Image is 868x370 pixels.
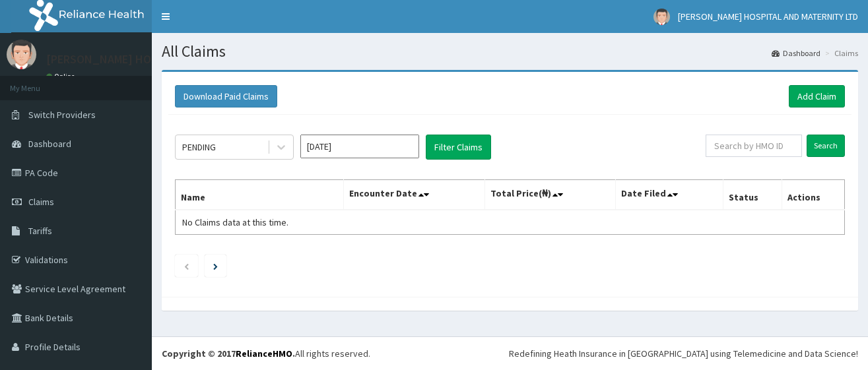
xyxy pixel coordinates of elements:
[175,85,277,108] button: Download Paid Claims
[723,180,782,210] th: Status
[782,180,844,210] th: Actions
[807,135,845,157] input: Search
[28,109,96,121] span: Switch Providers
[822,47,858,59] li: Claims
[46,53,294,65] p: [PERSON_NAME] HOSPITAL AND MATERNITY LTD
[28,225,52,237] span: Tariffs
[678,11,858,22] span: [PERSON_NAME] HOSPITAL AND MATERNITY LTD
[509,347,858,360] div: Redefining Heath Insurance in [GEOGRAPHIC_DATA] using Telemedicine and Data Science!
[789,85,845,108] a: Add Claim
[653,9,670,25] img: User Image
[7,40,36,69] img: User Image
[184,260,189,272] a: Previous page
[772,47,820,59] a: Dashboard
[176,180,344,210] th: Name
[182,216,288,228] span: No Claims data at this time.
[162,348,295,359] strong: Copyright © 2017 .
[28,138,71,150] span: Dashboard
[236,348,292,359] a: RelianceHMO
[152,336,868,370] footer: All rights reserved.
[28,196,54,208] span: Claims
[182,140,216,154] div: PENDING
[426,135,491,160] button: Filter Claims
[484,180,615,210] th: Total Price(₦)
[46,72,78,81] a: Online
[615,180,723,210] th: Date Filed
[213,260,218,272] a: Next page
[300,135,419,158] input: Select Month and Year
[706,135,802,157] input: Search by HMO ID
[162,43,858,60] h1: All Claims
[344,180,484,210] th: Encounter Date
